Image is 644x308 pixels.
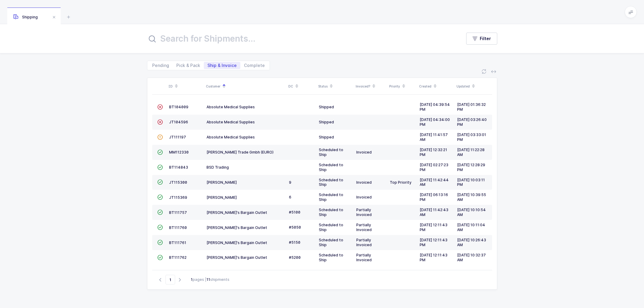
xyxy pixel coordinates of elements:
span: Scheduled to Ship [319,223,343,232]
span: [DATE] 03:26:40 PM [457,117,487,127]
span: JT115369 [169,195,187,200]
span: Complete [244,63,265,68]
span: [DATE] 11:22:28 AM [457,148,485,157]
span: [DATE] 01:36:32 PM [457,102,486,112]
span: [PERSON_NAME] [207,195,237,200]
span: Pick & Pack [176,63,200,68]
span: [DATE] 12:11:43 PM [420,223,447,232]
span: Shipped [319,105,334,109]
span: Shipped [319,120,334,124]
span: [DATE] 12:11:43 PM [420,238,447,247]
div: Invoiced? [356,81,386,91]
span: #5150 [289,240,300,245]
div: Partially Invoiced [356,208,385,217]
span:  [157,165,163,170]
span: Top Priority [390,180,412,185]
span: [DATE] 10:10:54 AM [457,208,486,217]
span:  [157,120,163,124]
div: Customer [206,81,285,91]
span:  [157,255,163,260]
span: [DATE] 10:26:43 AM [457,238,486,247]
span: BT111762 [169,255,187,260]
span: [DATE] 06:13:16 PM [420,192,448,202]
span: [DATE] 04:34:00 PM [420,117,450,127]
span: JT111197 [169,135,186,139]
span:  [157,225,163,230]
span:  [157,105,163,109]
b: 1 [191,277,193,282]
span:  [157,240,163,245]
span:  [157,180,163,184]
div: Priority [389,81,415,91]
span: Absolute Medical Supplies [207,120,255,124]
div: Invoiced [356,180,385,185]
span: [DATE] 11:41:57 AM [420,132,448,142]
div: Invoiced [356,195,385,200]
span: [PERSON_NAME]'s Bargain Outlet [207,210,267,215]
button: Filter [466,33,497,45]
span: [PERSON_NAME] Trade Gmbh (EURO) [207,150,274,154]
span:  [157,195,163,199]
span: Scheduled to Ship [319,148,343,157]
span: JT115300 [169,180,187,185]
span: BT104009 [169,105,188,109]
span: JT104596 [169,120,188,124]
div: Updated [457,81,490,91]
span: Scheduled to Ship [319,178,343,187]
input: Search for Shipments... [147,31,454,46]
div: Invoiced [356,150,385,155]
span: [PERSON_NAME] [207,180,237,185]
b: 11 [207,277,210,282]
div: Partially Invoiced [356,253,385,262]
div: pages | shipments [191,277,229,282]
span: Scheduled to Ship [319,253,343,262]
span: Scheduled to Ship [319,208,343,217]
span: MM112330 [169,150,189,154]
span: #5200 [289,255,301,260]
span: [DATE] 10:03:11 PM [457,178,485,187]
span: Filter [480,36,491,42]
span: [DATE] 02:27:23 PM [420,163,448,172]
span: [DATE] 10:39:55 AM [457,192,486,202]
span: Scheduled to Ship [319,192,343,202]
span: Absolute Medical Supplies [207,105,255,109]
div: DC [288,81,315,91]
span: [DATE] 10:11:04 AM [457,223,485,232]
span: Scheduled to Ship [319,163,343,172]
span: [DATE] 12:11:43 PM [420,253,447,262]
span: #5050 [289,225,301,230]
span: Shipped [319,135,334,139]
span: [PERSON_NAME]'s Bargain Outlet [207,225,267,230]
span: [DATE] 10:32:37 AM [457,253,486,262]
span:  [157,150,163,154]
span: 9 [289,180,291,185]
span: [PERSON_NAME]'s Bargain Outlet [207,255,267,260]
span: [DATE] 11:42:44 AM [420,178,449,187]
span: Go to [165,275,175,284]
span: BT111761 [169,240,186,245]
span: Scheduled to Ship [319,238,343,247]
span: BT111760 [169,225,187,230]
span: #5100 [289,210,300,214]
div: Partially Invoiced [356,223,385,232]
div: Status [318,81,352,91]
span: Absolute Medical Supplies [207,135,255,139]
span: Ship & Invoice [207,63,237,68]
div: Created [419,81,453,91]
span: Pending [152,63,169,68]
div: Partially Invoiced [356,238,385,247]
span:  [157,210,163,214]
span: Shipping [13,15,38,19]
span:  [157,135,163,139]
span: BT111757 [169,210,187,215]
span: BSD Trading [207,165,229,170]
div: ID [168,81,202,91]
span: [DATE] 04:39:54 PM [420,102,450,112]
span: [PERSON_NAME]'s Bargain Outlet [207,240,267,245]
span: [DATE] 03:33:01 PM [457,132,486,142]
span: [DATE] 12:28:29 PM [457,163,485,172]
span: [DATE] 12:32:21 PM [420,148,447,157]
span: BT114843 [169,165,188,170]
span: [DATE] 11:42:43 AM [420,208,448,217]
span: 6 [289,195,291,199]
